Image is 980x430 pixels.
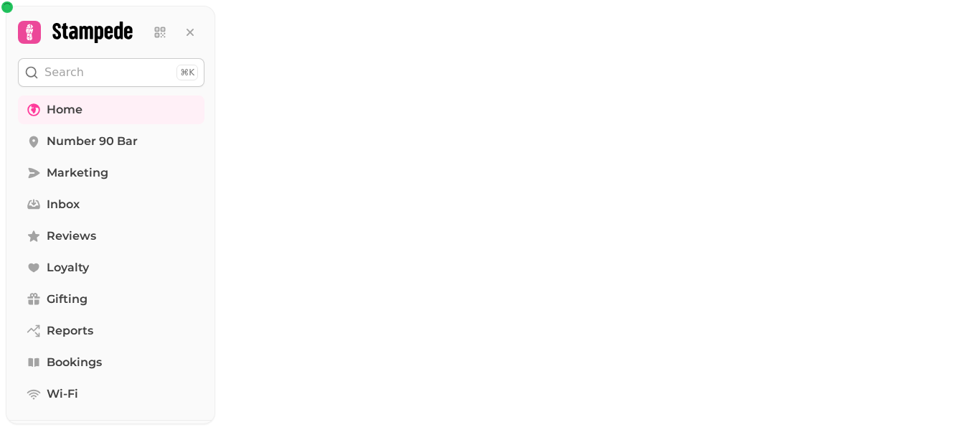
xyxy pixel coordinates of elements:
[18,253,204,282] a: Loyalty
[47,133,138,150] span: Number 90 Bar
[18,190,204,219] a: Inbox
[18,95,204,124] a: Home
[47,322,93,340] span: Reports
[44,64,84,81] p: Search
[18,285,204,314] a: Gifting
[47,259,89,276] span: Loyalty
[47,164,108,182] span: Marketing
[18,222,204,251] a: Reviews
[47,196,80,213] span: Inbox
[47,385,78,403] span: Wi-Fi
[176,65,198,80] div: ⌘K
[18,380,204,408] a: Wi-Fi
[18,317,204,345] a: Reports
[18,58,204,87] button: Search⌘K
[18,348,204,377] a: Bookings
[47,101,83,118] span: Home
[18,159,204,187] a: Marketing
[47,291,88,308] span: Gifting
[18,127,204,156] a: Number 90 Bar
[47,354,102,371] span: Bookings
[47,228,96,245] span: Reviews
